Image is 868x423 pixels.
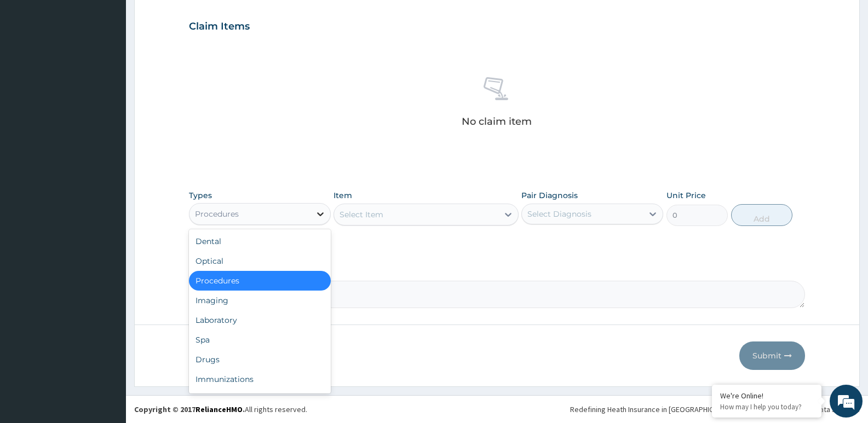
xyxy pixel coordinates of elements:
div: Laboratory [189,310,331,330]
div: Others [189,389,331,409]
label: Pair Diagnosis [521,190,578,201]
label: Comment [189,265,805,275]
div: Spa [189,330,331,350]
div: Chat with us now [57,61,184,76]
div: Immunizations [189,369,331,389]
strong: Copyright © 2017 . [134,404,245,414]
div: Minimize live chat window [180,5,206,32]
div: Select Diagnosis [527,208,591,219]
div: Dental [189,231,331,251]
textarea: Type your message and hit 'Enter' [5,299,209,337]
span: We're online! [64,138,151,248]
label: Item [334,190,352,201]
button: Add [731,204,792,226]
div: We're Online! [720,391,813,401]
div: Optical [189,251,331,271]
div: Redefining Heath Insurance in [GEOGRAPHIC_DATA] using Telemedicine and Data Science! [570,404,860,415]
div: Procedures [189,271,331,291]
label: Unit Price [666,190,706,201]
div: Procedures [195,208,239,219]
button: Submit [739,341,805,370]
div: Drugs [189,350,331,369]
div: Imaging [189,291,331,310]
label: Types [189,191,212,200]
h3: Claim Items [189,21,250,33]
img: d_794563401_company_1708531726252_794563401 [20,55,44,82]
footer: All rights reserved. [126,395,868,423]
a: RelianceHMO [196,404,243,414]
p: How may I help you today? [720,402,813,412]
p: No claim item [462,116,532,127]
div: Select Item [340,209,383,220]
